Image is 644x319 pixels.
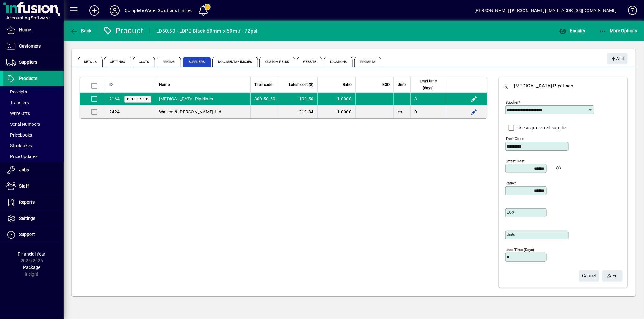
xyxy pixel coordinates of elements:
[157,57,181,67] span: Pricing
[18,252,46,257] span: Financial Year
[608,273,610,278] span: S
[623,1,636,22] a: Knowledge Base
[507,210,514,214] mat-label: EOQ
[6,132,32,137] span: Pricebooks
[3,140,64,151] a: Stocktakes
[579,270,599,282] button: Cancel
[19,60,37,65] span: Suppliers
[155,93,250,105] td: [MEDICAL_DATA] Pipelines
[279,93,317,105] td: 190.50
[78,57,103,67] span: Details
[70,28,91,33] span: Back
[3,178,64,194] a: Staff
[324,57,353,67] span: Locations
[611,54,624,64] span: Add
[607,53,628,64] button: Add
[127,97,149,101] span: Preferred
[559,28,585,33] span: Enquiry
[3,86,64,97] a: Receipts
[410,105,446,118] td: 0
[84,5,104,16] button: Add
[506,159,525,163] mat-label: Latest cost
[382,81,390,88] span: EOQ
[19,200,35,205] span: Reports
[297,57,323,67] span: Website
[514,81,574,91] div: [MEDICAL_DATA] Pipelines
[109,81,113,88] span: ID
[159,81,170,88] span: Name
[109,96,120,102] div: 2164
[354,57,381,67] span: Prompts
[3,195,64,210] a: Reports
[254,81,272,88] span: Their code
[6,122,40,127] span: Serial Numbers
[6,89,27,94] span: Receipts
[3,162,64,178] a: Jobs
[19,216,35,221] span: Settings
[279,105,317,118] td: 210.84
[19,43,41,48] span: Customers
[19,27,31,32] span: Home
[3,227,64,243] a: Support
[6,111,30,116] span: Write Offs
[499,78,514,93] button: Back
[506,247,534,252] mat-label: Lead time (days)
[507,232,515,237] mat-label: Units
[3,151,64,162] a: Price Updates
[104,57,131,67] span: Settings
[183,57,211,67] span: Suppliers
[3,119,64,130] a: Serial Numbers
[3,54,64,70] a: Suppliers
[516,124,568,131] label: Use as preferred supplier
[3,211,64,226] a: Settings
[3,130,64,140] a: Pricebooks
[3,97,64,108] a: Transfers
[155,105,250,118] td: Waters & [PERSON_NAME] Ltd
[259,57,295,67] span: Custom Fields
[398,81,406,88] span: Units
[6,143,32,148] span: Stocktakes
[393,105,410,118] td: ea
[109,109,120,115] div: 2424
[289,81,313,88] span: Latest cost ($)
[156,26,257,36] div: LD50.50 - LDPE Black 50mm x 50mtr - 72psi
[414,78,442,92] span: Lead time (days)
[317,93,355,105] td: 1.0000
[23,265,40,270] span: Package
[19,167,29,172] span: Jobs
[103,26,144,36] div: Product
[19,232,35,237] span: Support
[343,81,352,88] span: Ratio
[608,271,618,281] span: ave
[125,5,193,16] div: Complete Water Solutions Limited
[3,38,64,54] a: Customers
[250,93,279,105] td: 300.50.50
[133,57,155,67] span: Costs
[3,22,64,38] a: Home
[582,271,596,281] span: Cancel
[19,76,37,81] span: Products
[599,28,638,33] span: More Options
[597,25,639,36] button: More Options
[3,108,64,119] a: Write Offs
[474,5,617,16] div: [PERSON_NAME] [PERSON_NAME][EMAIL_ADDRESS][DOMAIN_NAME]
[506,181,514,185] mat-label: Ratio
[410,93,446,105] td: 3
[6,100,29,105] span: Transfers
[19,183,29,188] span: Staff
[69,25,93,36] button: Back
[506,137,524,141] mat-label: Their code
[557,25,587,36] button: Enquiry
[506,100,519,105] mat-label: Supplier
[317,105,355,118] td: 1.0000
[602,270,623,282] button: Save
[212,57,258,67] span: Documents / Images
[6,154,37,159] span: Price Updates
[64,25,98,36] app-page-header-button: Back
[104,5,125,16] button: Profile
